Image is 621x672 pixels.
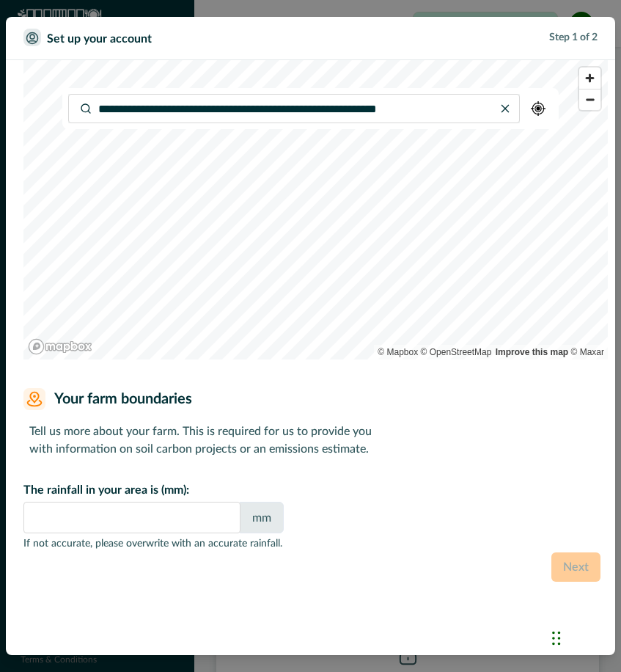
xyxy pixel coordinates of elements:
[496,347,568,357] a: Map feedback
[421,347,492,357] a: OpenStreetMap
[23,60,608,359] canvas: Map
[552,616,561,660] div: Drag
[570,347,604,357] a: Maxar
[45,390,392,408] h2: Your farm boundaries
[23,481,284,499] p: The rainfall in your area is (mm):
[579,67,600,89] button: Zoom in
[579,89,600,110] button: Zoom out
[378,347,418,357] a: Mapbox
[549,30,598,45] p: Step 1 of 2
[548,602,621,672] iframe: Chat Widget
[23,417,392,464] p: Tell us more about your farm. This is required for us to provide you with information on soil car...
[531,101,545,116] img: gps-3587b8eb.png
[551,552,600,582] button: Next
[579,90,600,110] span: Zoom out
[28,338,92,355] a: Mapbox logo
[23,536,284,552] p: If not accurate, please overwrite with an accurate rainfall.
[47,30,152,48] p: Set up your account
[240,502,284,533] div: mm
